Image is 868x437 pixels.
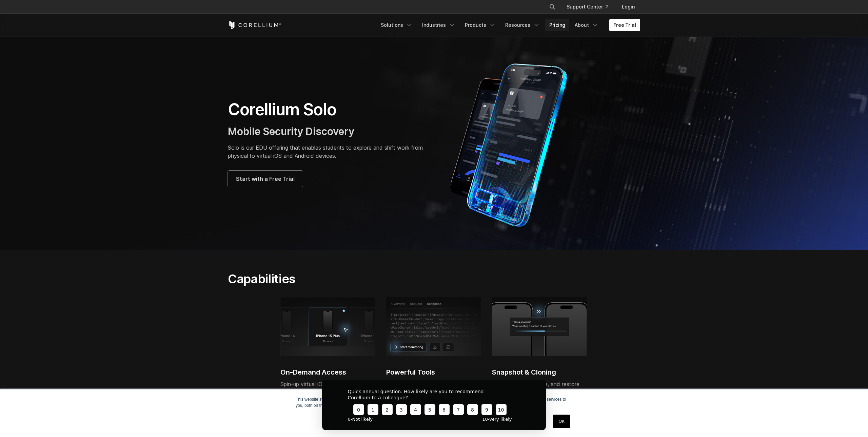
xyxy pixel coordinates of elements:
span: Start with a Free Trial [236,175,295,183]
a: OK [553,415,570,428]
a: Free Trial [609,19,640,31]
p: Solo is our EDU offering that enables students to explore and shift work from physical to virtual... [228,144,427,160]
a: Pricing [545,19,569,31]
img: Powerful Tools enabling unmatched device access, visibility, and control [386,297,481,356]
h2: Powerful Tools [386,367,481,377]
a: Start with a Free Trial [228,171,303,187]
a: Login [616,1,640,13]
h1: Corellium Solo [228,99,427,120]
div: Navigation Menu [377,19,640,31]
a: Support Center [561,1,614,13]
span: Mobile Security Discovery [228,125,354,137]
div: Navigation Menu [541,1,640,13]
a: Corellium Home [228,21,282,29]
h2: Snapshot & Cloning [492,367,587,377]
a: Solutions [377,19,417,31]
a: Products [461,19,500,31]
img: Process of taking snapshot and creating a backup of the iPhone virtual device. [492,297,587,356]
a: Resources [501,19,544,31]
p: Spin-up virtual iOS and Android devices with any OS and model combination, including the latest r... [280,380,375,437]
h2: On-Demand Access [280,367,375,377]
img: iPhone 17 Plus; 6 cores [280,297,375,356]
iframe: Survey from Corellium [322,380,546,430]
img: Corellium Solo for mobile app security solutions [441,58,587,228]
p: This website stores cookies on your computer. These cookies are used to improve your website expe... [296,396,572,408]
a: Industries [418,19,459,31]
a: About [571,19,603,31]
h2: Capabilities [228,271,498,286]
button: Search [546,1,558,13]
